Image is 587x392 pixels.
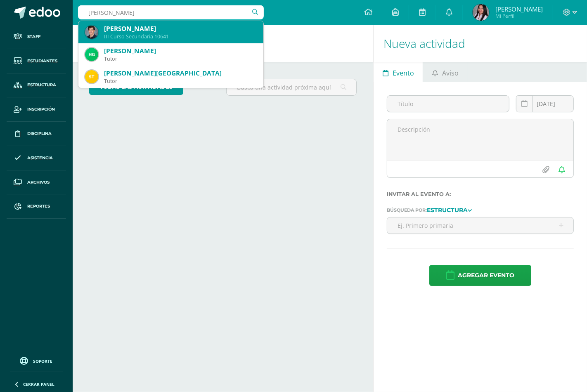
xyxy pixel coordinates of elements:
[7,25,66,49] a: Staff
[27,130,52,137] span: Disciplina
[27,203,50,210] span: Reportes
[85,70,98,83] img: 01140d3d8d65ac4aa170ed113be8f2ab.png
[495,12,543,19] span: Mi Perfil
[10,355,63,366] a: Soporte
[393,63,414,83] span: Evento
[7,194,66,219] a: Reportes
[7,97,66,122] a: Inscripción
[27,82,56,88] span: Estructura
[7,49,66,73] a: Estudiantes
[423,62,467,82] a: Aviso
[7,73,66,98] a: Estructura
[516,96,573,112] input: Fecha de entrega
[104,33,257,40] div: III Curso Secundaria 10641
[383,25,577,62] h1: Nueva actividad
[495,5,543,13] span: [PERSON_NAME]
[27,155,53,161] span: Asistencia
[7,170,66,195] a: Archivos
[442,63,459,83] span: Aviso
[473,4,489,21] img: 1c4a8e29229ca7cba10d259c3507f649.png
[85,48,98,61] img: e4eadca76d1386ea0cfde7a1e3979d32.png
[104,69,257,78] div: [PERSON_NAME][GEOGRAPHIC_DATA]
[387,96,509,112] input: Título
[27,106,55,113] span: Inscripción
[387,217,573,234] input: Ej. Primero primaria
[427,207,468,214] strong: Estructura
[27,58,57,64] span: Estudiantes
[33,358,53,364] span: Soporte
[427,207,472,213] a: Estructura
[23,381,54,387] span: Cerrar panel
[458,265,514,286] span: Agregar evento
[104,47,257,55] div: [PERSON_NAME]
[374,62,423,82] a: Evento
[387,191,574,197] label: Invitar al evento a:
[7,122,66,146] a: Disciplina
[227,79,356,95] input: Busca una actividad próxima aquí...
[85,26,98,39] img: 40e04ed1b60d9ca0dc2872e58e8cf79e.png
[104,55,257,62] div: Tutor
[27,179,50,186] span: Archivos
[27,33,40,40] span: Staff
[387,208,427,213] span: Búsqueda por:
[78,5,264,19] input: Busca un usuario...
[7,146,66,170] a: Asistencia
[104,78,257,85] div: Tutor
[429,265,531,286] button: Agregar evento
[104,24,257,33] div: [PERSON_NAME]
